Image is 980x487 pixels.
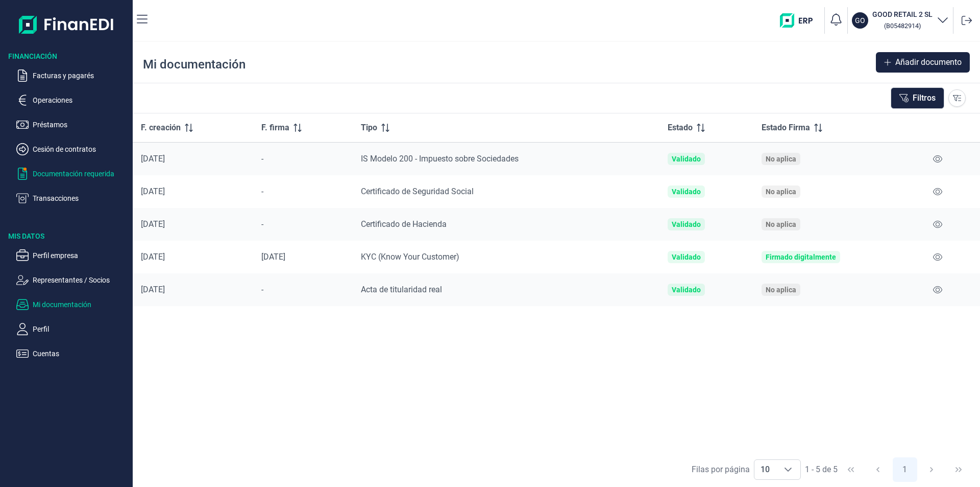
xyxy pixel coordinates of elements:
p: Cesión de contratos [33,143,129,155]
div: Filas por página [692,463,750,476]
img: Logo de aplicación [19,8,114,41]
div: [DATE] [141,187,245,197]
button: Page 1 [893,457,917,482]
p: Préstamos [33,119,129,131]
button: Préstamos [16,119,129,131]
p: Transacciones [33,192,129,204]
img: erp [780,13,820,28]
span: Certificado de Hacienda [361,219,447,229]
div: - [261,219,345,229]
span: IS Modelo 200 - Impuesto sobre Sociedades [361,154,519,164]
button: GOGOOD RETAIL 2 SL (B05482914) [852,9,949,32]
div: No aplica [766,188,796,196]
div: Mi documentación [143,56,246,73]
span: F. firma [261,122,289,134]
div: Validado [672,188,701,196]
button: Añadir documento [876,52,970,73]
p: Documentación requerida [33,168,129,180]
div: No aplica [766,220,796,228]
button: Cuentas [16,347,129,360]
div: [DATE] [141,285,245,295]
span: Añadir documento [895,56,962,68]
div: [DATE] [141,219,245,229]
div: - [261,187,345,197]
span: 1 - 5 de 5 [805,466,838,474]
p: Perfil [33,323,129,335]
div: Validado [672,220,701,228]
span: F. creación [141,122,181,134]
button: Cesión de contratos [16,143,129,155]
span: KYC (Know Your Customer) [361,252,459,262]
button: Mi documentación [16,298,129,311]
span: 10 [754,460,776,479]
button: Transacciones [16,192,129,204]
button: Representantes / Socios [16,274,129,286]
p: Facturas y pagarés [33,69,129,82]
button: Perfil [16,323,129,335]
p: Operaciones [33,94,129,106]
button: First Page [839,457,863,482]
p: Mi documentación [33,298,129,311]
h3: GOOD RETAIL 2 SL [872,9,933,19]
div: No aplica [766,286,796,294]
div: [DATE] [141,154,245,164]
button: Operaciones [16,94,129,106]
button: Last Page [946,457,971,482]
span: Estado [668,122,693,134]
p: GO [855,15,865,26]
div: Firmado digitalmente [766,253,836,261]
button: Next Page [919,457,944,482]
button: Filtros [891,87,944,109]
span: Estado Firma [762,122,810,134]
span: Tipo [361,122,377,134]
button: Previous Page [866,457,890,482]
p: Representantes / Socios [33,274,129,286]
span: Acta de titularidad real [361,285,442,294]
small: Copiar cif [884,22,921,30]
div: - [261,154,345,164]
div: [DATE] [141,252,245,262]
div: Validado [672,155,701,163]
button: Documentación requerida [16,168,129,180]
button: Facturas y pagarés [16,69,129,82]
div: [DATE] [261,252,345,262]
div: Validado [672,286,701,294]
p: Cuentas [33,347,129,360]
button: Perfil empresa [16,249,129,262]
div: - [261,285,345,295]
span: Certificado de Seguridad Social [361,187,474,196]
div: No aplica [766,155,796,163]
div: Validado [672,253,701,261]
p: Perfil empresa [33,249,129,262]
div: Choose [776,460,800,479]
